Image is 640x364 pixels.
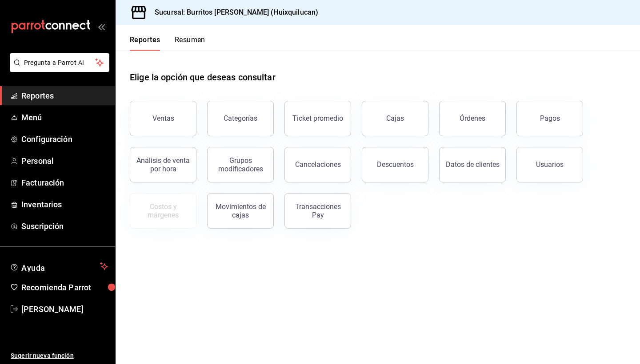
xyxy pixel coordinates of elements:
[446,160,500,169] div: Datos de clientes
[130,36,160,51] button: Reportes
[21,198,108,210] span: Inventarios
[284,193,351,229] button: Transacciones Pay
[21,220,108,232] span: Suscripción
[21,261,96,272] span: Ayuda
[516,147,583,182] button: Usuarios
[130,147,196,182] button: Análisis de venta por hora
[21,155,108,167] span: Personal
[21,133,108,145] span: Configuración
[6,64,109,74] a: Pregunta a Parrot AI
[10,53,109,72] button: Pregunta a Parrot AI
[439,101,506,136] button: Órdenes
[460,114,485,123] div: Órdenes
[284,147,351,182] button: Cancelaciones
[136,156,191,173] div: Análisis de venta por hora
[21,177,108,189] span: Facturación
[292,114,343,123] div: Ticket promedio
[224,114,257,123] div: Categorías
[130,193,196,229] button: Contrata inventarios para ver este reporte
[21,90,108,102] span: Reportes
[386,113,404,124] div: Cajas
[207,193,274,229] button: Movimientos de cajas
[540,114,560,123] div: Pagos
[362,147,428,182] button: Descuentos
[148,7,318,18] h3: Sucursal: Burritos [PERSON_NAME] (Huixquilucan)
[24,58,96,67] span: Pregunta a Parrot AI
[516,101,583,136] button: Pagos
[213,202,268,219] div: Movimientos de cajas
[377,160,414,169] div: Descuentos
[439,147,506,182] button: Datos de clientes
[295,160,341,169] div: Cancelaciones
[130,71,276,84] h1: Elige la opción que deseas consultar
[207,101,274,136] button: Categorías
[290,202,345,219] div: Transacciones Pay
[136,202,191,219] div: Costos y márgenes
[98,23,105,30] button: open_drawer_menu
[362,101,428,136] a: Cajas
[130,36,205,51] div: navigation tabs
[130,101,196,136] button: Ventas
[21,111,108,123] span: Menú
[213,156,268,173] div: Grupos modificadores
[175,36,205,51] button: Resumen
[11,351,108,360] span: Sugerir nueva función
[152,114,174,123] div: Ventas
[536,160,564,169] div: Usuarios
[21,303,108,315] span: [PERSON_NAME]
[284,101,351,136] button: Ticket promedio
[207,147,274,182] button: Grupos modificadores
[21,281,108,293] span: Recomienda Parrot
